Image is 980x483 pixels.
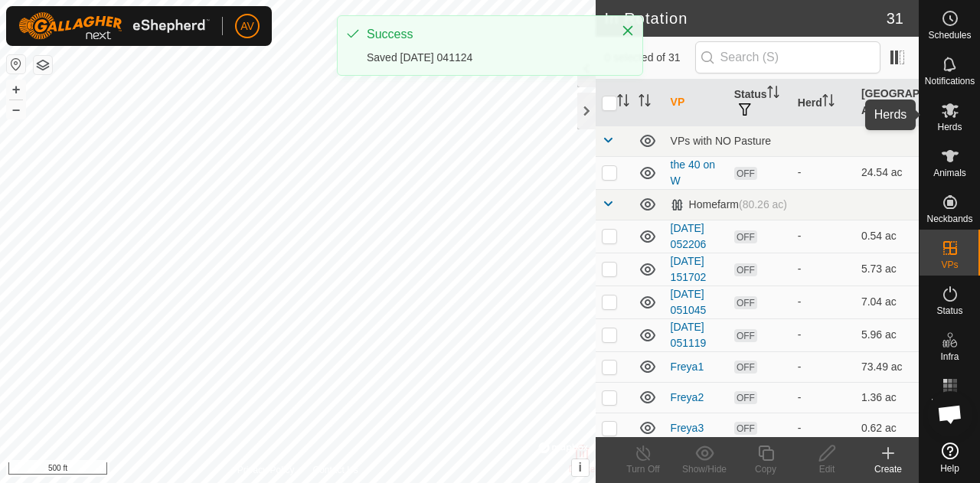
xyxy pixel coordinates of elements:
span: OFF [734,422,757,435]
button: Reset Map [7,55,25,73]
div: Homefarm [671,198,787,211]
a: [DATE] 051045 [671,288,707,316]
img: Gallagher Logo [18,12,210,40]
a: [DATE] 151702 [671,255,707,283]
button: i [572,459,589,476]
div: - [798,390,849,406]
div: - [798,228,849,244]
input: Search (S) [695,41,880,73]
th: VP [665,80,728,126]
span: OFF [734,167,757,180]
div: Create [857,462,919,476]
h2: In Rotation [605,9,887,28]
p-sorticon: Activate to sort [822,96,835,109]
td: 1.36 ac [855,382,919,413]
a: Freya2 [671,391,704,403]
div: - [798,165,849,181]
span: AV [240,18,254,34]
div: - [798,359,849,375]
span: Neckbands [926,214,972,224]
span: OFF [734,391,757,404]
td: 0.62 ac [855,413,919,443]
a: Freya1 [671,361,704,373]
span: Notifications [925,77,975,86]
div: Turn Off [612,462,674,476]
button: Close [617,20,639,41]
div: - [798,261,849,277]
div: - [798,327,849,343]
td: 5.96 ac [855,318,919,351]
p-sorticon: Activate to sort [639,96,651,109]
div: Saved [DATE] 041124 [367,50,606,66]
span: (80.26 ac) [739,198,787,210]
a: the 40 on W [671,158,715,187]
button: – [7,100,25,119]
th: Herd [792,80,855,126]
span: Herds [937,122,962,132]
p-sorticon: Activate to sort [885,104,897,116]
span: OFF [734,296,757,309]
span: 31 [887,7,903,30]
td: 73.49 ac [855,351,919,382]
td: 0.54 ac [855,220,919,253]
span: OFF [734,263,757,276]
span: Status [936,306,962,315]
span: OFF [734,329,757,342]
span: Heatmap [931,398,969,407]
span: Animals [933,168,966,178]
a: Freya3 [671,422,704,434]
p-sorticon: Activate to sort [617,96,629,109]
div: VPs with NO Pasture [671,135,913,147]
a: Contact Us [312,463,358,477]
th: [GEOGRAPHIC_DATA] Area [855,80,919,126]
div: - [798,420,849,436]
a: [DATE] 051119 [671,321,707,349]
div: - [798,294,849,310]
td: 7.04 ac [855,286,919,318]
span: VPs [941,260,958,269]
a: Privacy Policy [237,463,295,477]
td: 24.54 ac [855,156,919,189]
td: 5.73 ac [855,253,919,286]
button: Map Layers [34,56,52,74]
th: Status [728,80,792,126]
div: Show/Hide [674,462,735,476]
button: + [7,80,25,99]
div: Copy [735,462,796,476]
span: Schedules [928,31,971,40]
div: Open chat [927,391,973,437]
div: Success [367,25,606,44]
span: Help [940,464,959,473]
span: 0 selected of 31 [605,50,695,66]
span: Infra [940,352,959,361]
div: Edit [796,462,857,476]
a: Help [920,436,980,479]
span: i [578,461,581,474]
a: [DATE] 052206 [671,222,707,250]
span: OFF [734,361,757,374]
p-sorticon: Activate to sort [767,88,779,100]
span: OFF [734,230,757,243]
